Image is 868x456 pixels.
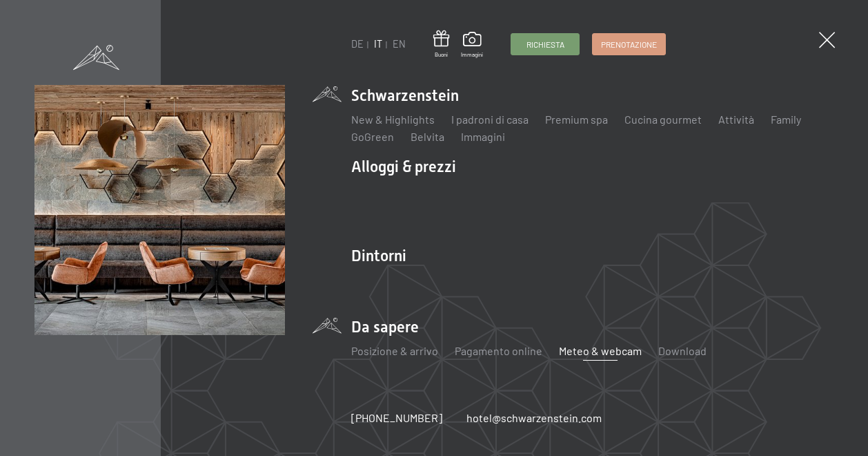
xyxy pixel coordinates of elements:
[433,30,449,59] a: Buoni
[351,344,438,357] a: Posizione & arrivo
[624,113,702,126] a: Cucina gourmet
[461,51,483,59] span: Immagini
[593,34,665,55] a: Prenotazione
[461,32,483,58] a: Immagini
[718,113,754,126] a: Attività
[658,344,707,357] a: Download
[451,113,529,126] a: I padroni di casa
[351,38,364,50] a: DE
[601,39,657,50] span: Prenotazione
[526,39,564,50] span: Richiesta
[393,38,406,50] a: EN
[559,344,642,357] a: Meteo & webcam
[461,130,505,143] a: Immagini
[411,130,444,143] a: Belvita
[34,85,284,335] img: [Translate to Italienisch:]
[433,51,449,59] span: Buoni
[374,38,382,50] a: IT
[545,113,608,126] a: Premium spa
[455,344,542,357] a: Pagamento online
[351,113,435,126] a: New & Highlights
[351,130,394,143] a: GoGreen
[511,34,579,55] a: Richiesta
[351,411,442,424] span: [PHONE_NUMBER]
[466,410,602,426] a: hotel@schwarzenstein.com
[771,113,801,126] a: Family
[351,410,442,426] a: [PHONE_NUMBER]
